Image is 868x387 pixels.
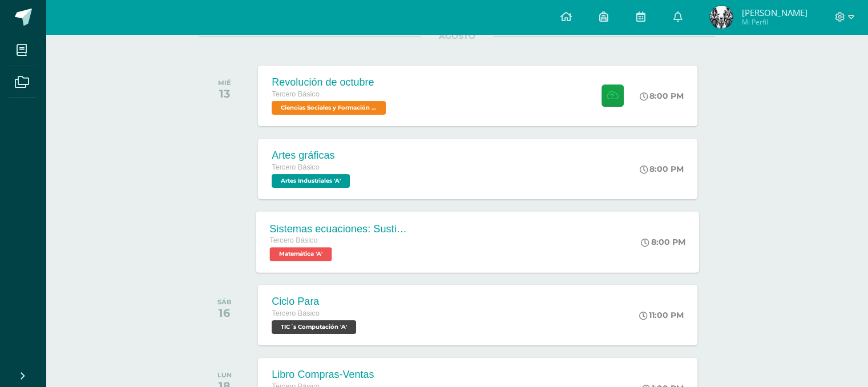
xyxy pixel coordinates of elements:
span: Artes Industriales 'A' [272,174,350,188]
div: 13 [218,87,231,100]
span: Tercero Básico [272,163,319,171]
span: Ciencias Sociales y Formación Ciudadana 'A' [272,101,386,115]
span: Tercero Básico [272,309,319,317]
span: Matemática 'A' [270,247,332,261]
div: SÁB [217,298,232,306]
div: 8:00 PM [641,237,686,247]
div: Artes gráficas [272,150,353,162]
div: 11:00 PM [639,310,684,320]
span: AGOSTO [421,31,494,41]
span: Tercero Básico [270,236,318,244]
div: 16 [217,306,232,320]
div: Revolución de octubre [272,76,389,88]
div: 8:00 PM [640,91,684,101]
div: Sistemas ecuaciones: Sustitución e igualación [270,223,408,235]
span: [PERSON_NAME] [741,7,807,18]
span: TIC´s Computación 'A' [272,320,356,334]
div: Ciclo Para [272,296,359,308]
span: Tercero Básico [272,90,319,98]
img: 961d3f7f74cd533cbf8b64f66c896f09.png [710,6,733,29]
div: LUN [217,371,232,379]
div: MIÉ [218,79,231,87]
div: 8:00 PM [640,164,684,174]
div: Libro Compras-Ventas [272,369,374,381]
span: Mi Perfil [741,17,807,27]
